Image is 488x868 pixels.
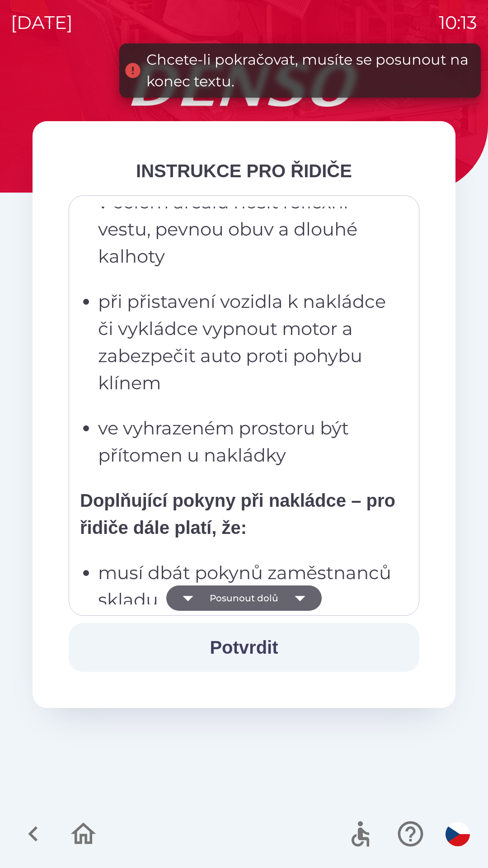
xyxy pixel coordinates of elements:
div: Chcete-li pokračovat, musíte se posunout na konec textu. [146,49,472,92]
p: při přistavení vozidla k nakládce či vykládce vypnout motor a zabezpečit auto proti pohybu klínem [98,288,395,396]
img: cs flag [446,822,470,846]
button: Potvrdit [69,623,419,672]
button: Posunout dolů [166,585,322,611]
p: [DATE] [11,9,73,36]
strong: Doplňující pokyny při nakládce – pro řidiče dále platí, že: [80,491,395,538]
div: INSTRUKCE PRO ŘIDIČE [69,157,419,184]
p: v celém areálu nosit reflexní vestu, pevnou obuv a dlouhé kalhoty [98,189,395,270]
p: 10:13 [439,9,477,36]
img: Logo [33,63,455,107]
p: ve vyhrazeném prostoru být přítomen u nakládky [98,415,395,469]
p: musí dbát pokynů zaměstnanců skladu [98,559,395,613]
